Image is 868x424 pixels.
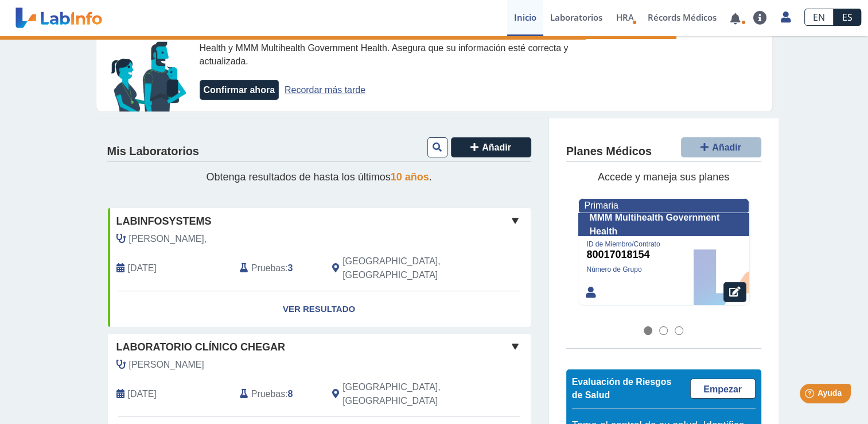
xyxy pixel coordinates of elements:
span: Laboratorio Clínico Chegar [116,340,285,355]
div: : [231,255,324,282]
span: Obtenga resultados de hasta los últimos . [206,171,431,183]
span: Rio Grande, PR [342,255,469,282]
span: 10 años [391,171,429,183]
button: Añadir [681,137,761,157]
a: EN [804,9,834,26]
button: Confirmar ahora [200,80,279,100]
span: Rio Grande, PR [342,380,469,408]
span: 2025-09-23 [128,387,157,401]
span: Pruebas [251,387,285,401]
iframe: Help widget launcher [766,379,855,411]
span: Añadir [712,142,741,152]
b: 8 [288,389,293,399]
span: Primaria [585,201,618,210]
span: Labinfosystems [116,214,212,229]
h4: Mis Laboratorios [107,145,199,159]
div: : [231,380,324,408]
a: Recordar más tarde [285,85,365,95]
span: Empezar [703,384,742,394]
span: Accede y maneja sus planes [598,171,729,183]
span: Añadir [482,142,511,152]
span: Pruebas [251,261,285,275]
a: Ver Resultado [108,291,531,327]
a: ES [834,9,861,26]
span: su información clínica muestra que has estado bajo la cubierta de MMM Multihealth Government Heal... [200,29,591,67]
b: 3 [288,263,293,273]
span: 2019-06-07 [128,261,157,275]
span: Magruder Diaz, Kathleen [129,358,204,372]
button: Añadir [451,137,531,157]
span: HRA [616,11,634,23]
a: Empezar [690,379,756,399]
span: Delgado Glorilee, [129,232,207,246]
span: Evaluación de Riesgos de Salud [572,377,672,400]
h4: Planes Médicos [566,145,652,159]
